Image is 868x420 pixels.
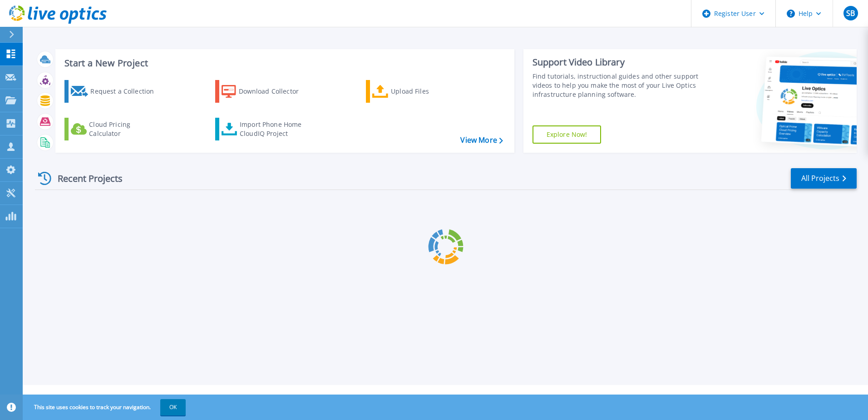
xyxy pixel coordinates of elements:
a: Explore Now! [533,125,602,144]
a: Download Collector [215,80,316,103]
div: Request a Collection [90,82,163,100]
div: Download Collector [239,82,311,100]
div: Cloud Pricing Calculator [89,120,162,138]
h3: Start a New Project [64,58,503,68]
a: View More [460,136,503,145]
div: Recent Projects [35,167,135,190]
a: Cloud Pricing Calculator [64,118,166,140]
div: Support Video Library [533,56,702,68]
a: Request a Collection [64,80,166,103]
div: Import Phone Home CloudIQ Project [240,120,311,138]
span: This site uses cookies to track your navigation. [25,399,186,415]
a: Upload Files [366,80,467,103]
span: SB [846,10,855,17]
a: All Projects [791,168,857,189]
div: Find tutorials, instructional guides and other support videos to help you make the most of your L... [533,72,702,99]
button: OK [160,399,186,415]
div: Upload Files [391,82,464,100]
